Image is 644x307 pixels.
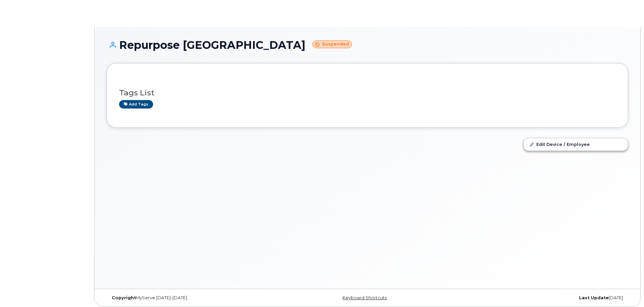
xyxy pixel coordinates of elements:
[107,295,281,301] div: MyServe [DATE]–[DATE]
[112,295,136,300] strong: Copyright
[343,295,387,300] a: Keyboard Shortcuts
[312,40,352,48] small: Suspended
[107,39,628,51] h1: Repurpose [GEOGRAPHIC_DATA]
[454,295,628,301] div: [DATE]
[524,138,628,150] a: Edit Device / Employee
[579,295,609,300] strong: Last Update
[119,100,153,109] a: Add tags
[119,89,616,97] h3: Tags List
